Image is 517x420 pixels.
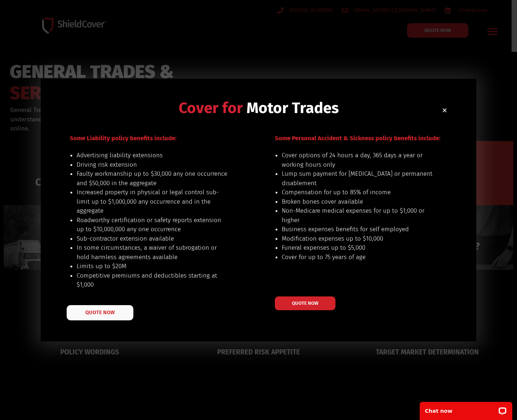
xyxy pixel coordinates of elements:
li: In some circumstances, a waiver of subrogation or hold harmless agreements available [77,243,228,262]
li: Limits up to $20M [77,262,228,271]
a: QUOTE NOW [67,305,134,320]
li: Lump sum payment for [MEDICAL_DATA] or permanent disablement [282,169,433,188]
li: Compensation for up to 85% of income [282,188,433,197]
li: Non-Medicare medical expenses for up to $1,000 or higher [282,206,433,225]
iframe: LiveChat chat widget [415,397,517,420]
li: Driving risk extension [77,160,228,170]
li: Faulty workmanship up to $30,000 any one occurrence and $50,000 in the aggregate [77,169,228,188]
li: Cover options of 24 hours a day, 365 days a year or working hours only [282,151,433,169]
li: Sub-contractor extension available [77,234,228,244]
span: Motor Trades [247,99,339,117]
span: Some Liability policy benefits include: [70,134,176,142]
li: Modification expenses up to $10,000 [282,234,433,244]
span: Cover for [179,99,243,117]
li: Cover for up to 75 years of age [282,253,433,262]
li: Funeral expenses up to $5,000 [282,243,433,253]
li: Competitive premiums and deductibles starting at $1,000 [77,271,228,290]
li: Broken bones cover available [282,197,433,207]
span: QUOTE NOW [85,310,114,315]
span: Some Personal Accident & Sickness policy benefits include: [275,134,440,142]
a: QUOTE NOW [275,296,335,310]
li: Advertising liability extensions [77,151,228,160]
a: Close [442,108,447,113]
li: Roadworthy certification or safety reports extension up to $10,000,000 any one occurrence [77,216,228,234]
li: Business expenses benefits for self employed [282,225,433,234]
li: Increased property in physical or legal control sub-limit up to $1,000,000 any occurrence and in ... [77,188,228,216]
span: QUOTE NOW [292,301,318,305]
